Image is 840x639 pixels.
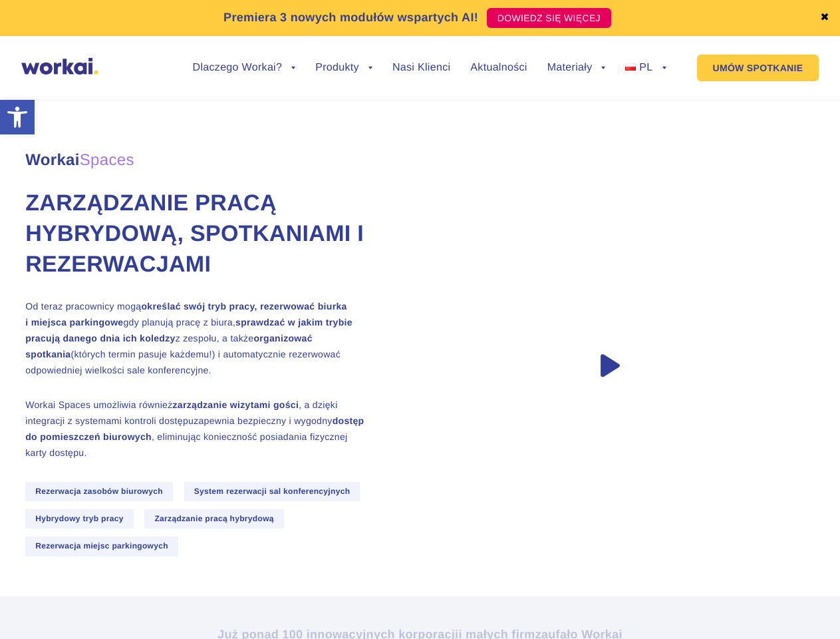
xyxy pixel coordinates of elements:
span: zapewnia bezpieczny i wygodny , eliminując konieczność posiadania fizycznej karty dostępu. [25,415,364,458]
span: PL [639,62,652,73]
span: Hybrydowy tryb pracy [25,509,133,529]
span: Zarządzanie pracą hybrydową [144,509,283,529]
a: Dlaczego Workai? [193,63,296,73]
a: Produkty [315,63,372,73]
strong: organizować spotkania [25,333,313,359]
h1: Zarządzanie pracą hybrydową, spotkaniami i rezerwacjami [25,188,370,280]
p: Premiera 3 nowych modułów wspartych AI! [223,9,478,27]
strong: sprawdzać w jakim trybie pracują danego dnia ich koledzy [25,317,352,343]
strong: dostęp do pomieszczeń biurowych [25,415,364,442]
a: Aktualności [470,63,527,73]
strong: zarządzanie wizytami gości [173,399,299,410]
span: System rezerwacji sal konferencyjnych [184,482,360,501]
span: Workai [25,136,134,168]
a: ✖ [820,13,829,23]
p: Workai Spaces umożliwia również , a dzięki integracji z systemami kontroli dostępu [25,397,370,461]
strong: określać swój tryb pracy, rezerwować biurka i miejsca parkingowe [25,301,347,327]
span: Rezerwacja miejsc parkingowych [25,536,178,556]
span: Rezerwacja zasobów biurowych [25,482,173,501]
a: Nasi Klienci [392,63,450,73]
p: Od teraz pracownicy mogą gdy planują pracę z biura, z zespołu, a także (których termin pasuje każ... [25,298,370,378]
a: Materiały [547,63,606,73]
a: DOWIEDZ SIĘ WIĘCEJ [487,8,611,28]
em: Spaces [80,151,134,169]
a: UMÓW SPOTKANIE [697,55,819,81]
